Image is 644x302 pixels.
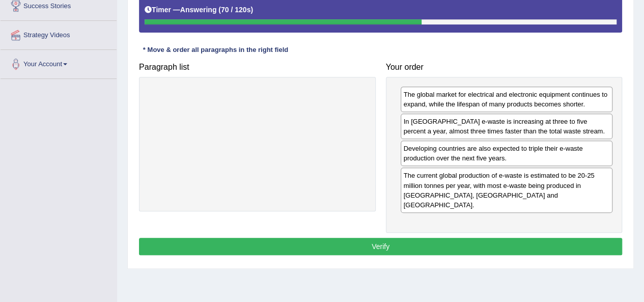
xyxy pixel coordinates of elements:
[218,6,221,14] b: (
[139,63,376,72] h4: Paragraph list
[139,238,622,255] button: Verify
[401,168,613,212] div: The current global production of e-waste is estimated to be 20-25 million tonnes per year, with m...
[401,114,613,139] div: In [GEOGRAPHIC_DATA] e-waste is increasing at three to five percent a year, almost three times fa...
[401,87,613,112] div: The global market for electrical and electronic equipment continues to expand, while the lifespan...
[1,50,117,75] a: Your Account
[145,6,253,14] h5: Timer —
[139,45,292,55] div: * Move & order all paragraphs in the right field
[180,6,217,14] b: Answering
[401,141,613,166] div: Developing countries are also expected to triple their e-waste production over the next five years.
[221,6,250,14] b: 70 / 120s
[1,21,117,46] a: Strategy Videos
[250,6,253,14] b: )
[386,63,623,72] h4: Your order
